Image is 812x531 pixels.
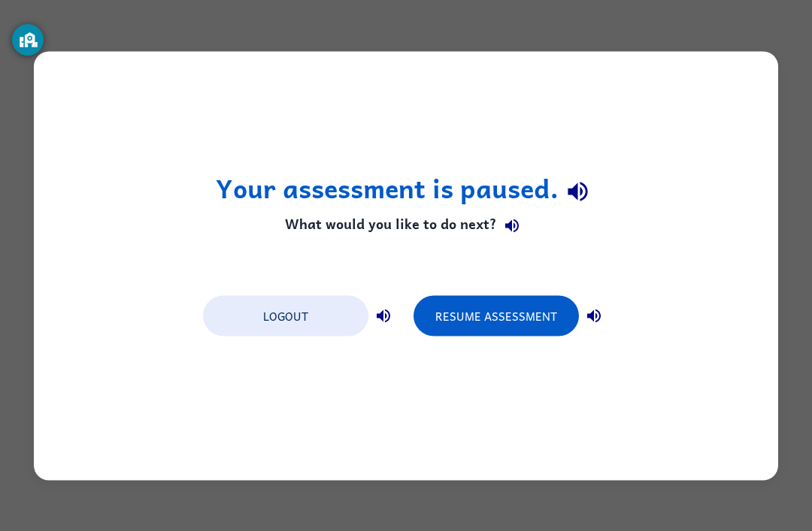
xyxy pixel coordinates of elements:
[12,24,44,56] button: GoGuardian Privacy Information
[203,295,368,336] button: Logout
[216,173,596,212] h1: Your assessment is paused.
[216,173,597,211] h1: Your assessment is paused.
[203,294,368,335] button: Logout
[216,212,596,242] h4: What would you like to do next?
[414,294,579,335] button: Resume Assessment
[216,211,597,241] h4: What would you like to do next?
[414,295,579,336] button: Resume Assessment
